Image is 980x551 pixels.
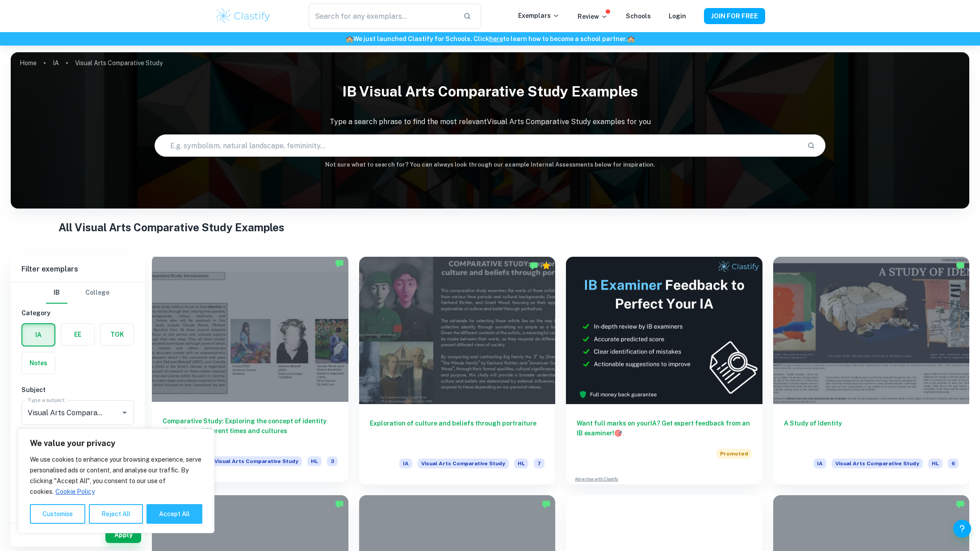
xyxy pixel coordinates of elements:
h6: Category [21,308,134,318]
img: Marked [529,261,538,270]
div: Filter type choice [46,282,109,304]
button: IB [46,282,67,304]
button: JOIN FOR FREE [704,8,765,24]
span: HL [928,459,942,468]
span: 7 [534,459,544,468]
a: Login [669,13,686,20]
h6: A Study of Identity [784,418,959,448]
h6: Subject [21,385,134,395]
div: We value your privacy [18,429,214,533]
h6: Comparative Study: Exploring the concept of identity throughout different times and cultures [163,416,338,446]
span: IA [399,459,412,468]
button: Notes [22,352,55,374]
a: A Study of IdentityIAVisual Arts Comparative StudyHL6 [773,257,970,484]
p: Type a search phrase to find the most relevant Visual Arts Comparative Study examples for you [11,117,969,127]
button: Apply [105,527,141,543]
span: IA [813,459,826,468]
button: Accept All [147,504,202,524]
img: Clastify logo [215,7,272,25]
input: Search for any exemplars... [309,4,456,29]
button: EE [61,324,94,345]
img: Marked [335,259,344,268]
span: 🏫 [346,35,353,42]
span: 3 [327,456,338,466]
a: Cookie Policy [55,488,95,496]
h6: Exploration of culture and beliefs through portraiture [370,418,545,448]
button: Reject All [89,504,143,524]
input: E.g. symbolism, natural landscape, femininity... [155,133,800,158]
p: Exemplars [518,11,560,21]
a: Advertise with Clastify [575,476,618,482]
a: here [489,35,503,42]
button: Customise [30,504,85,524]
button: IA [22,324,54,346]
h6: Not sure what to search for? You can always look through our example Internal Assessments below f... [11,160,969,169]
span: 🎯 [614,430,622,437]
label: Type a subject [28,396,65,404]
span: Promoted [716,449,752,459]
a: IA [53,57,59,69]
p: We use cookies to enhance your browsing experience, serve personalised ads or content, and analys... [30,454,202,497]
a: Comparative Study: Exploring the concept of identity throughout different times and culturesIAVis... [152,257,348,484]
button: TOK [101,324,134,345]
h6: Want full marks on your IA ? Get expert feedback from an IB examiner! [577,418,752,438]
h1: All Visual Arts Comparative Study Examples [59,219,921,235]
span: 6 [948,459,959,468]
button: Help and Feedback [953,520,971,538]
h1: IB Visual Arts Comparative Study examples [11,77,969,106]
img: Marked [335,500,344,509]
span: Visual Arts Comparative Study [832,459,923,468]
img: Marked [956,500,965,509]
p: We value your privacy [30,438,202,449]
img: Marked [542,500,551,509]
div: Premium [542,261,551,270]
span: Visual Arts Comparative Study [211,456,302,466]
a: Home [20,57,37,69]
h6: Filter exemplars [11,257,145,282]
span: HL [307,456,322,466]
h6: We just launched Clastify for Schools. Click to learn how to become a school partner. [2,34,978,44]
a: Schools [626,13,651,20]
a: Exploration of culture and beliefs through portraitureIAVisual Arts Comparative StudyHL7 [359,257,556,484]
button: Search [804,138,819,153]
span: 🏫 [627,35,635,42]
a: Want full marks on yourIA? Get expert feedback from an IB examiner!PromotedAdvertise with Clastify [566,257,762,484]
span: Visual Arts Comparative Study [418,459,509,468]
button: College [85,282,109,304]
button: Open [118,406,131,419]
p: Review [578,12,608,21]
p: Visual Arts Comparative Study [75,58,163,68]
img: Thumbnail [566,257,762,404]
img: Marked [956,261,965,270]
span: HL [514,459,528,468]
